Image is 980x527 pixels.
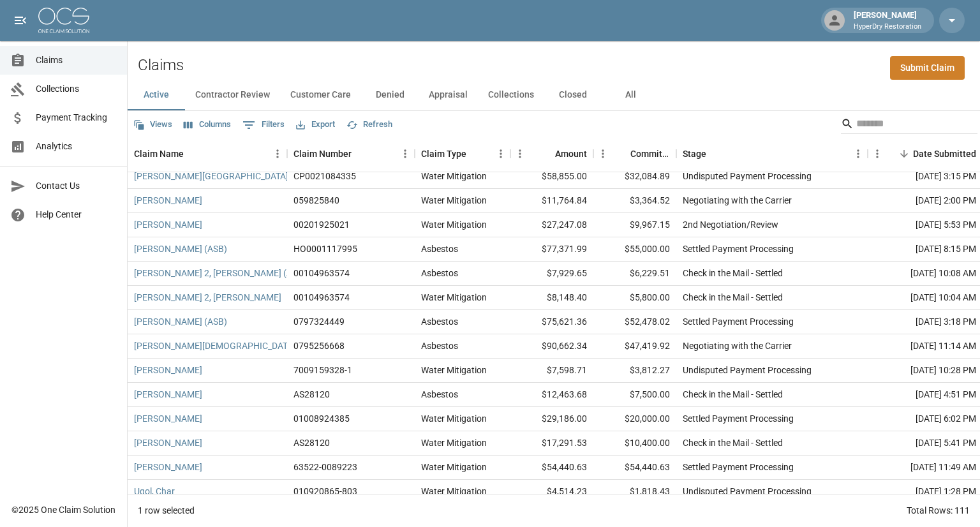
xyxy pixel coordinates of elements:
button: open drawer [8,8,33,33]
button: Sort [537,145,555,163]
div: Claim Name [128,136,287,172]
button: Sort [895,145,913,163]
div: $10,400.00 [593,431,676,456]
div: 00104963574 [293,291,350,304]
div: $3,364.52 [593,189,676,213]
div: Check in the Mail - Settled [683,436,783,449]
div: Claim Name [134,136,184,172]
div: Check in the Mail - Settled [683,388,783,401]
div: Search [841,114,977,137]
div: 010920865-803 [293,485,357,498]
div: $90,662.34 [510,334,593,359]
button: Show filters [239,115,288,135]
div: Asbestos [421,315,458,328]
div: 0797324449 [293,315,345,328]
button: Denied [361,80,419,110]
span: Claims [36,54,117,67]
button: Views [130,115,175,135]
div: $3,812.27 [593,359,676,383]
button: All [602,80,659,110]
div: $1,818.43 [593,480,676,504]
div: Claim Number [287,136,415,172]
div: $7,598.71 [510,359,593,383]
div: Undisputed Payment Processing [683,485,812,498]
div: 0795256668 [293,339,345,352]
div: $27,247.08 [510,213,593,237]
div: $55,000.00 [593,237,676,262]
button: Menu [510,144,530,163]
div: $9,967.15 [593,213,676,237]
div: AS28120 [293,436,330,449]
div: Committed Amount [630,136,670,172]
button: Customer Care [280,80,361,110]
div: Water Mitigation [421,461,487,473]
div: $12,463.68 [510,383,593,407]
div: 00104963574 [293,267,350,279]
div: Negotiating with the Carrier [683,339,792,352]
p: HyperDry Restoration [854,22,921,33]
div: Stage [676,136,868,172]
div: Asbestos [421,267,458,279]
a: [PERSON_NAME][DEMOGRAPHIC_DATA] (ASB) [134,339,320,352]
div: Stage [683,136,706,172]
div: Claim Number [293,136,352,172]
div: 1 row selected [138,504,195,517]
div: Settled Payment Processing [683,461,794,473]
div: $4,514.23 [510,480,593,504]
div: Water Mitigation [421,485,487,498]
div: CP0021084335 [293,170,356,182]
div: $8,148.40 [510,286,593,310]
div: $20,000.00 [593,407,676,431]
div: AS28120 [293,388,330,401]
div: dynamic tabs [128,80,980,110]
div: Amount [555,136,587,172]
button: Sort [706,145,724,163]
a: [PERSON_NAME] [134,364,202,376]
div: Water Mitigation [421,170,487,182]
h2: Claims [138,56,184,75]
div: 63522-0089223 [293,461,357,473]
div: $29,186.00 [510,407,593,431]
a: [PERSON_NAME] [134,194,202,207]
div: © 2025 One Claim Solution [11,503,115,516]
div: Total Rows: 111 [907,504,970,517]
div: $75,621.36 [510,310,593,334]
a: Ugol, Char [134,485,175,498]
div: $7,500.00 [593,383,676,407]
button: Menu [396,144,415,163]
button: Export [293,115,338,135]
a: [PERSON_NAME] [134,412,202,425]
div: Asbestos [421,339,458,352]
a: Submit Claim [890,56,965,80]
button: Sort [184,145,202,163]
a: [PERSON_NAME] (ASB) [134,315,227,328]
div: Water Mitigation [421,412,487,425]
div: Settled Payment Processing [683,242,794,255]
div: 00201925021 [293,218,350,231]
div: Settled Payment Processing [683,315,794,328]
button: Menu [491,144,510,163]
button: Sort [352,145,369,163]
button: Sort [466,145,484,163]
div: Settled Payment Processing [683,412,794,425]
span: Payment Tracking [36,111,117,124]
div: Water Mitigation [421,218,487,231]
span: Contact Us [36,179,117,193]
div: $58,855.00 [510,165,593,189]
span: Help Center [36,208,117,221]
div: $47,419.92 [593,334,676,359]
a: [PERSON_NAME] [134,388,202,401]
a: [PERSON_NAME] 2, [PERSON_NAME] (ASB) [134,267,306,279]
a: [PERSON_NAME] 2, [PERSON_NAME] [134,291,281,304]
button: Select columns [181,115,234,135]
div: Date Submitted [913,136,976,172]
div: $17,291.53 [510,431,593,456]
div: $77,371.99 [510,237,593,262]
div: Check in the Mail - Settled [683,291,783,304]
div: Claim Type [415,136,510,172]
div: $32,084.89 [593,165,676,189]
div: 01008924385 [293,412,350,425]
div: Undisputed Payment Processing [683,170,812,182]
div: Undisputed Payment Processing [683,364,812,376]
div: HO0001117995 [293,242,357,255]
